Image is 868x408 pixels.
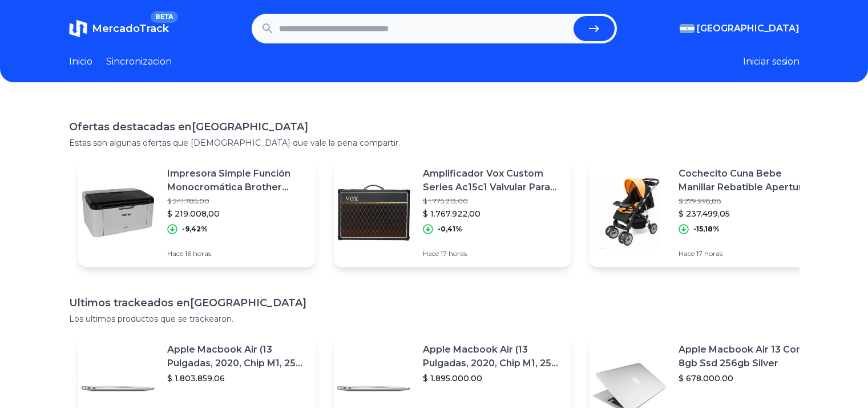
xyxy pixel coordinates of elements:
[106,55,172,69] a: Sincronizacion
[334,158,571,267] a: Featured imageAmplificador Vox Custom Series Ac15c1 Valvular Para Guitarra De 15w Color Negro$ 1....
[69,19,87,38] img: MercadoTrack
[423,208,562,219] p: $ 1.767.922,00
[423,167,562,194] p: Amplificador Vox Custom Series Ac15c1 Valvular Para Guitarra De 15w Color Negro
[92,22,169,35] span: MercadoTrack
[182,225,208,234] p: -9,42%
[167,197,306,206] p: $ 241.785,00
[167,167,306,194] p: Impresora Simple Función Monocromática Brother Láser Usb Hl-1200 220v
[69,137,800,149] p: Estas son algunas ofertas que [DEMOGRAPHIC_DATA] que vale la pena compartir.
[679,167,818,194] p: Cochecito Cuna Bebe Manillar Rebatible Apertura Automática
[679,249,818,258] p: Hace 17 horas
[69,119,800,135] h1: Ofertas destacadas en [GEOGRAPHIC_DATA]
[680,22,800,35] button: [GEOGRAPHIC_DATA]
[423,343,562,370] p: Apple Macbook Air (13 Pulgadas, 2020, Chip M1, 256 Gb De Ssd, 8 Gb De Ram) - Plata
[590,158,827,267] a: Featured imageCochecito Cuna Bebe Manillar Rebatible Apertura Automática$ 279.998,88$ 237.499,05-...
[679,343,818,370] p: Apple Macbook Air 13 Core I5 8gb Ssd 256gb Silver
[693,225,720,234] p: -15,18%
[590,173,669,253] img: Featured image
[167,249,306,258] p: Hace 16 horas
[679,373,818,384] p: $ 678.000,00
[680,24,695,33] img: Argentina
[78,173,158,253] img: Featured image
[423,249,562,258] p: Hace 17 horas
[167,208,306,219] p: $ 219.008,00
[69,295,800,311] h1: Ultimos trackeados en [GEOGRAPHIC_DATA]
[438,225,462,234] p: -0,41%
[679,208,818,219] p: $ 237.499,05
[423,373,562,384] p: $ 1.895.000,00
[743,55,800,69] button: Iniciar sesion
[679,197,818,206] p: $ 279.998,88
[151,11,177,23] span: BETA
[697,22,800,35] span: [GEOGRAPHIC_DATA]
[69,19,169,38] a: MercadoTrackBETA
[334,173,414,253] img: Featured image
[167,373,306,384] p: $ 1.803.859,06
[423,197,562,206] p: $ 1.775.213,00
[167,343,306,370] p: Apple Macbook Air (13 Pulgadas, 2020, Chip M1, 256 Gb De Ssd, 8 Gb De Ram) - Plata
[69,313,800,325] p: Los ultimos productos que se trackearon.
[69,55,92,69] a: Inicio
[78,158,316,267] a: Featured imageImpresora Simple Función Monocromática Brother Láser Usb Hl-1200 220v$ 241.785,00$ ...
